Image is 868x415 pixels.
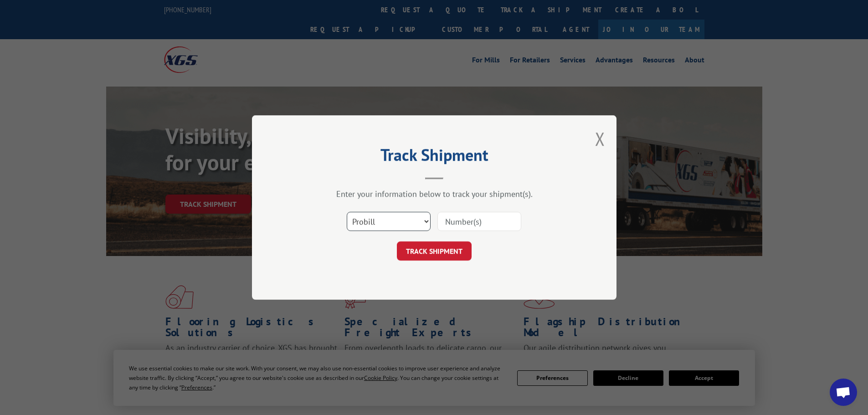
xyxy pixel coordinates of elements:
[830,379,857,406] div: Open chat
[397,241,472,261] button: TRACK SHIPMENT
[595,127,605,151] button: Close modal
[298,149,571,166] h2: Track Shipment
[437,212,521,231] input: Number(s)
[298,189,571,199] div: Enter your information below to track your shipment(s).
